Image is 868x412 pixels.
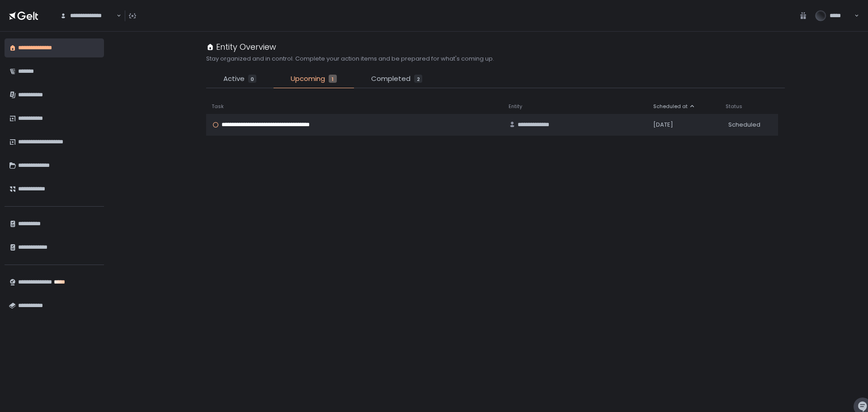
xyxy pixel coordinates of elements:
[223,74,245,84] span: Active
[371,74,410,84] span: Completed
[212,103,224,110] span: Task
[54,6,121,25] div: Search for option
[414,75,422,83] div: 2
[509,103,522,110] span: Entity
[726,103,742,110] span: Status
[653,121,673,129] span: [DATE]
[206,55,494,63] h2: Stay organized and in control. Complete your action items and be prepared for what's coming up.
[653,103,688,110] span: Scheduled at
[728,121,760,129] span: Scheduled
[206,41,276,53] div: Entity Overview
[248,75,256,83] div: 0
[115,11,116,20] input: Search for option
[291,74,325,84] span: Upcoming
[329,75,337,83] div: 1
